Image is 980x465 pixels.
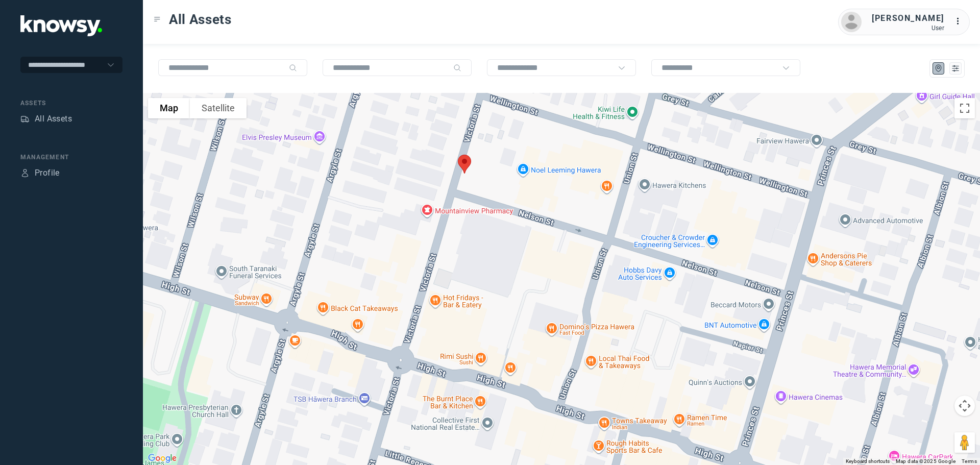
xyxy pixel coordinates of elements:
img: Application Logo [20,15,102,36]
span: Map data ©2025 Google [896,458,955,464]
a: Terms (opens in new tab) [962,458,977,464]
a: AssetsAll Assets [20,113,72,125]
button: Show satellite imagery [190,98,247,118]
div: Profile [20,168,30,178]
div: List [951,64,960,73]
div: Assets [20,99,122,108]
div: Map [934,64,943,73]
img: avatar.png [841,12,862,32]
div: Profile [35,167,60,179]
a: ProfileProfile [20,167,60,179]
div: Assets [20,114,30,124]
div: Search [289,64,297,72]
div: Toggle Menu [154,16,161,23]
span: All Assets [169,10,232,29]
div: Management [20,153,122,162]
button: Show street map [148,98,190,118]
div: Search [453,64,461,72]
a: Open this area in Google Maps (opens a new window) [145,452,179,465]
div: [PERSON_NAME] [872,12,944,25]
div: : [954,15,967,28]
div: User [872,25,944,32]
button: Drag Pegman onto the map to open Street View [954,432,975,453]
button: Keyboard shortcuts [846,458,890,465]
div: : [954,15,967,29]
div: All Assets [35,113,72,125]
button: Toggle fullscreen view [954,98,975,118]
img: Google [145,452,179,465]
tspan: ... [955,17,965,25]
button: Map camera controls [954,396,975,416]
